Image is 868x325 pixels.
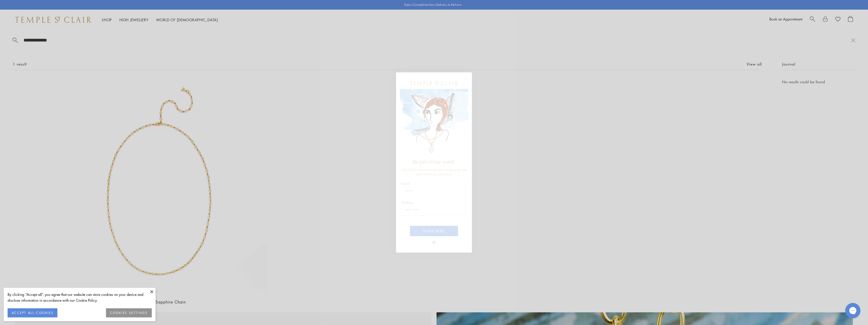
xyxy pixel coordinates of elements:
[413,159,455,165] span: Be part of our world.
[8,308,57,317] button: ACCEPT ALL COOKIES
[400,89,468,156] img: c4a9eb12-d91a-4d4a-8ee0-386386f4f338.jpeg
[401,187,467,197] input: Email
[106,308,152,317] button: COOKIES SETTINGS
[410,81,458,85] img: Temple St. Clair
[843,301,863,320] iframe: Gorgias live chat messenger
[402,167,466,176] span: Sign up for exclusive collection previews, private event invitations, and more.
[410,226,458,236] button: SUBSCRIBE
[401,182,409,186] span: Email
[8,292,152,303] div: By clicking “Accept all”, you agree that our website can store cookies on your device and disclos...
[429,237,439,248] img: TSC
[401,201,414,205] span: Birthday
[465,77,472,84] button: Close dialog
